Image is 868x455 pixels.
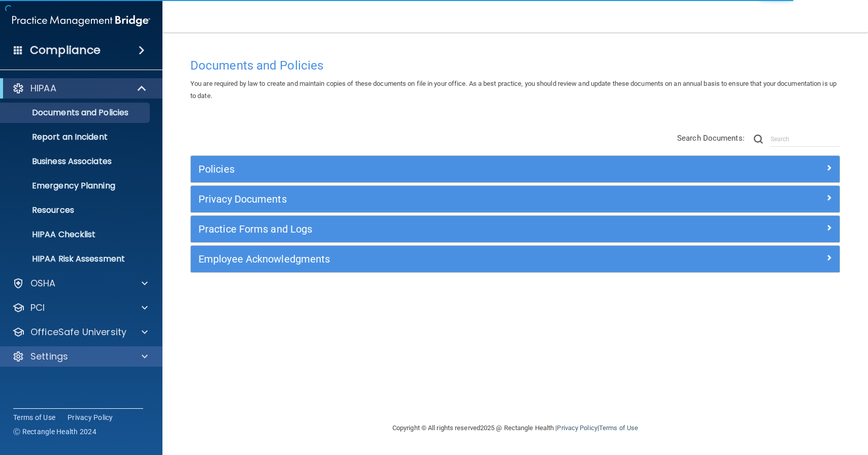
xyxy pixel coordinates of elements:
span: You are required by law to create and maintain copies of these documents on file in your office. ... [190,80,837,100]
input: Search [771,132,840,147]
a: OfficeSafe University [12,326,148,338]
p: HIPAA Risk Assessment [7,254,145,264]
h5: Policies [198,164,670,175]
span: Search Documents: [677,134,745,143]
p: Resources [7,205,145,215]
p: OfficeSafe University [30,326,126,338]
a: Privacy Documents [198,191,832,207]
img: ic-search.3b580494.png [754,135,763,144]
p: OSHA [30,277,56,289]
a: OSHA [12,277,148,289]
img: PMB logo [12,11,150,31]
p: Settings [30,350,68,363]
p: HIPAA [30,82,56,94]
h4: Documents and Policies [190,59,840,72]
div: Copyright © All rights reserved 2025 @ Rectangle Health | | [330,412,700,444]
a: Terms of Use [13,412,55,422]
h5: Employee Acknowledgments [198,253,670,265]
h5: Privacy Documents [198,193,670,205]
a: Settings [12,350,148,363]
p: Report an Incident [7,132,145,142]
h4: Compliance [30,43,101,57]
h5: Practice Forms and Logs [198,223,670,235]
a: Privacy Policy [68,412,113,422]
a: PCI [12,302,148,314]
p: PCI [30,302,45,314]
p: HIPAA Checklist [7,230,145,240]
a: Privacy Policy [557,424,597,432]
a: HIPAA [12,82,147,94]
p: Business Associates [7,156,145,167]
p: Documents and Policies [7,108,145,118]
a: Policies [198,161,832,177]
a: Terms of Use [599,424,638,432]
a: Practice Forms and Logs [198,221,832,237]
p: Emergency Planning [7,181,145,191]
a: Employee Acknowledgments [198,251,832,267]
span: Ⓒ Rectangle Health 2024 [13,427,96,437]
